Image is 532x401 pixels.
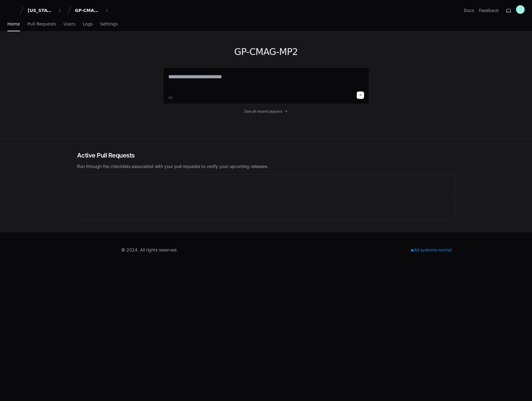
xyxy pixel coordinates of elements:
[464,7,474,14] a: Docs
[479,7,499,14] button: Feedback
[163,109,369,114] a: See all recent players
[25,5,64,16] button: [US_STATE] Pacific
[72,5,112,16] button: GP-CMAG-MP2
[75,7,101,14] div: GP-CMAG-MP2
[100,17,118,31] a: Settings
[64,17,76,31] a: Users
[7,22,20,26] span: Home
[163,46,369,57] h1: GP-CMAG-MP2
[77,151,455,160] h2: Active Pull Requests
[244,109,282,114] span: See all recent players
[27,22,56,26] span: Pull Requests
[64,22,76,26] span: Users
[7,17,20,31] a: Home
[407,246,455,254] div: All systems normal
[121,247,178,253] div: © 2024. All rights reserved.
[100,22,118,26] span: Settings
[77,163,455,169] p: Run through the checklists associated with your pull requests to verify your upcoming releases.
[83,17,93,31] a: Logs
[83,22,93,26] span: Logs
[28,7,54,14] div: [US_STATE] Pacific
[27,17,56,31] a: Pull Requests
